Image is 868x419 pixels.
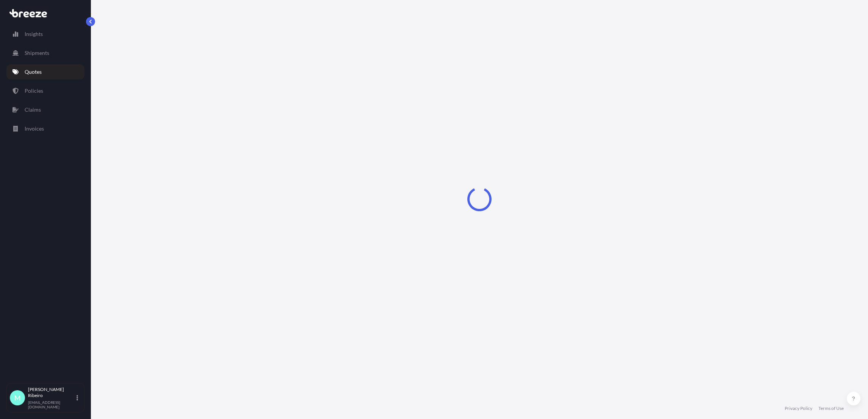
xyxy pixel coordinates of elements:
[818,405,844,411] a: Terms of Use
[25,49,49,57] p: Shipments
[25,30,43,38] p: Insights
[25,106,41,114] p: Claims
[14,394,21,402] span: M
[28,386,75,399] p: [PERSON_NAME] Ribeiro
[785,405,812,411] a: Privacy Policy
[6,121,84,136] a: Invoices
[25,68,42,76] p: Quotes
[6,83,84,98] a: Policies
[6,45,84,61] a: Shipments
[25,87,43,95] p: Policies
[6,26,84,42] a: Insights
[6,64,84,79] a: Quotes
[6,102,84,117] a: Claims
[25,125,44,132] p: Invoices
[28,400,75,409] p: [EMAIL_ADDRESS][DOMAIN_NAME]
